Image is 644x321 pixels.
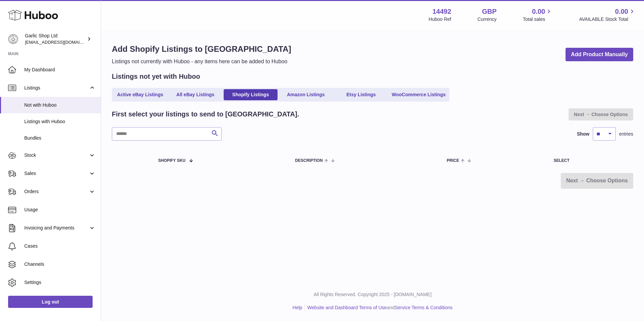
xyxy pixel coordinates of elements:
a: Log out [8,296,93,308]
div: Select [554,158,626,163]
span: Sales [24,170,89,177]
span: AVAILABLE Stock Total [579,16,636,23]
span: Stock [24,152,89,158]
span: 0.00 [532,7,545,16]
a: All eBay Listings [168,89,222,100]
span: [EMAIL_ADDRESS][DOMAIN_NAME] [25,39,99,45]
li: and [305,305,452,311]
a: Service Terms & Conditions [395,305,453,310]
h2: First select your listings to send to [GEOGRAPHIC_DATA]. [112,110,299,119]
a: Shopify Listings [224,89,278,100]
a: Help [293,305,302,310]
span: Bundles [24,135,96,141]
span: Orders [24,188,89,195]
span: Cases [24,243,96,249]
a: Add Product Manually [566,48,633,62]
a: Active eBay Listings [113,89,167,100]
span: entries [619,131,633,137]
span: Description [295,158,323,163]
div: Currency [478,16,497,23]
span: Price [447,158,459,163]
p: Listings not currently with Huboo - any items here can be added to Huboo [112,58,291,65]
span: Usage [24,207,96,213]
span: Invoicing and Payments [24,225,89,231]
label: Show [577,131,589,137]
a: 0.00 AVAILABLE Stock Total [579,7,636,23]
a: WooCommerce Listings [389,89,448,100]
a: Website and Dashboard Terms of Use [307,305,387,310]
img: internalAdmin-14492@internal.huboo.com [8,34,18,44]
span: 0.00 [615,7,628,16]
span: My Dashboard [24,67,96,73]
strong: 14492 [432,7,451,16]
span: Settings [24,279,96,286]
span: Not with Huboo [24,102,96,108]
span: Channels [24,261,96,267]
span: Total sales [523,16,553,23]
h1: Add Shopify Listings to [GEOGRAPHIC_DATA] [112,44,291,55]
div: Huboo Ref [429,16,451,23]
strong: GBP [482,7,496,16]
p: All Rights Reserved. Copyright 2025 - [DOMAIN_NAME] [106,291,639,298]
span: Listings with Huboo [24,118,96,125]
span: Listings [24,85,89,91]
h2: Listings not yet with Huboo [112,72,200,81]
a: 0.00 Total sales [523,7,553,23]
a: Etsy Listings [334,89,388,100]
div: Garlic Shop Ltd [25,33,86,45]
a: Amazon Listings [279,89,333,100]
span: Shopify SKU [158,158,185,163]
